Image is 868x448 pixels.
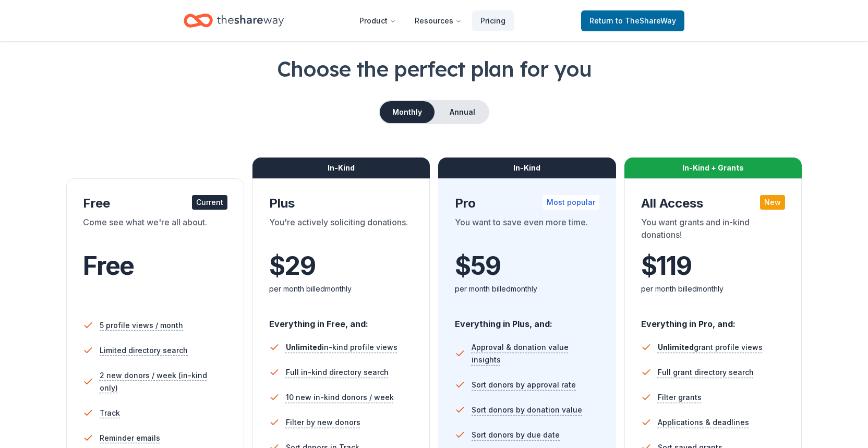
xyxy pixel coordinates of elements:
span: grant profile views [658,343,763,352]
div: New [760,195,785,210]
span: $ 29 [269,251,316,281]
div: Free [83,195,227,212]
button: Annual [437,101,488,123]
span: 2 new donors / week (in-kind only) [100,369,227,394]
span: Approval & donation value insights [472,341,599,366]
span: Free [83,250,134,281]
div: Everything in Plus, and: [455,309,599,331]
h1: Choose the perfect plan for you [42,54,826,83]
div: Everything in Free, and: [269,309,414,331]
nav: Main [351,8,514,33]
div: In-Kind [438,158,616,178]
div: In-Kind [252,158,430,178]
div: Current [192,195,227,210]
div: In-Kind + Grants [624,158,802,178]
div: All Access [641,195,786,212]
span: Return [589,15,676,27]
div: per month billed monthly [455,283,599,295]
span: Filter grants [658,391,702,404]
span: in-kind profile views [286,343,397,352]
span: Sort donors by due date [472,429,560,441]
div: Come see what we're all about. [83,216,227,245]
div: Everything in Pro, and: [641,309,786,331]
a: Home [184,8,284,33]
div: You're actively soliciting donations. [269,216,414,245]
span: Reminder emails [100,432,160,444]
span: Track [100,407,120,419]
div: Pro [455,195,599,212]
span: Applications & deadlines [658,416,749,429]
span: $ 119 [641,251,692,281]
span: Full in-kind directory search [286,366,389,379]
span: Filter by new donors [286,416,360,429]
div: You want grants and in-kind donations! [641,216,786,245]
span: 10 new in-kind donors / week [286,391,394,404]
span: Limited directory search [100,344,188,357]
span: Unlimited [658,343,694,352]
span: Sort donors by approval rate [472,379,576,391]
button: Resources [406,10,470,31]
span: Full grant directory search [658,366,754,379]
div: per month billed monthly [641,283,786,295]
span: 5 profile views / month [100,319,183,332]
a: Returnto TheShareWay [581,10,684,31]
button: Monthly [380,101,435,123]
span: Unlimited [286,343,322,352]
div: Plus [269,195,414,212]
a: Pricing [472,10,514,31]
div: per month billed monthly [269,283,414,295]
button: Product [351,10,404,31]
div: You want to save even more time. [455,216,599,245]
span: to TheShareWay [616,16,676,25]
span: Sort donors by donation value [472,404,582,416]
span: $ 59 [455,251,500,281]
div: Most popular [542,195,599,210]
